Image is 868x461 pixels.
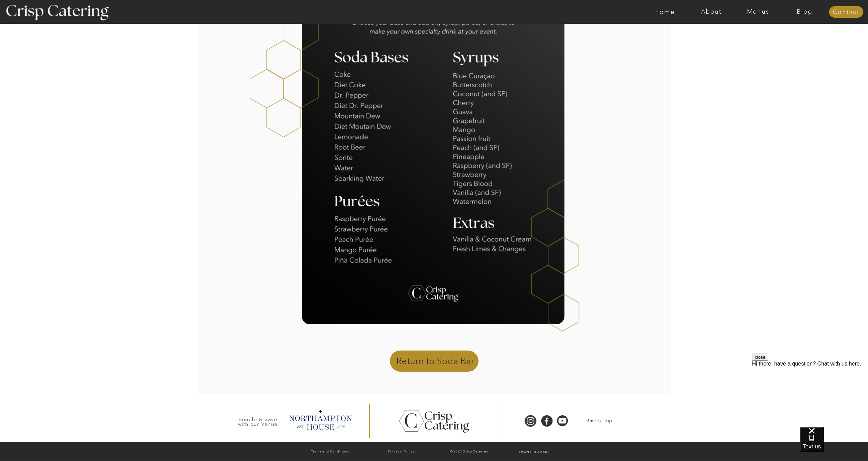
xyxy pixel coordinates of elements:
[396,355,478,371] a: Return to Soda Bar
[752,354,868,435] iframe: podium webchat widget prompt
[800,427,868,461] iframe: podium webchat widget bubble
[367,448,436,455] a: Privacy Policy
[296,448,365,456] a: Terms and Conditions
[236,417,283,423] h3: Bundle & Save with our Venue!
[641,9,688,15] a: Home
[688,9,735,15] a: About
[578,417,621,424] a: Back to Top
[829,9,863,16] a: Contact
[781,9,828,15] a: Blog
[503,449,565,456] a: [PHONE_NUMBER]
[735,9,781,15] a: Menus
